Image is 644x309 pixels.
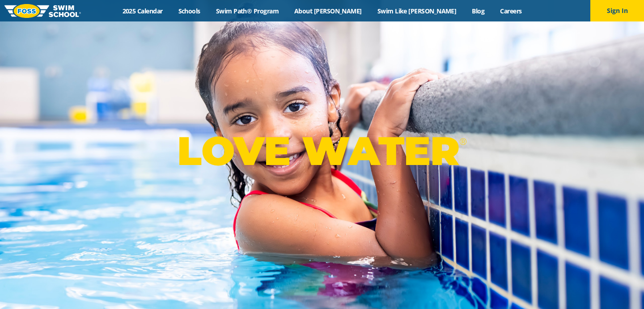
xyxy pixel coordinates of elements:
[170,7,208,15] a: Schools
[114,7,170,15] a: 2025 Calendar
[492,7,530,15] a: Careers
[459,136,466,147] sup: ®
[464,7,492,15] a: Blog
[208,7,286,15] a: Swim Path® Program
[177,127,466,175] p: LOVE WATER
[369,7,464,15] a: Swim Like [PERSON_NAME]
[287,7,370,15] a: About [PERSON_NAME]
[4,4,81,18] img: FOSS Swim School Logo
